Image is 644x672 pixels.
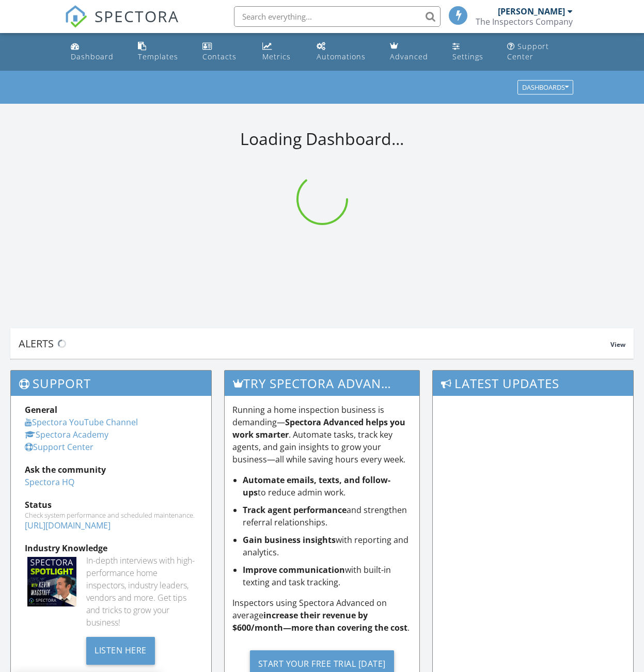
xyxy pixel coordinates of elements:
[243,474,411,499] li: to reduce admin work.
[243,504,411,529] li: and strengthen referral relationships.
[25,476,74,488] a: Spectora HQ
[225,371,419,396] h3: Try spectora advanced [DATE]
[243,504,347,516] strong: Track agent performance
[134,37,190,67] a: Templates
[234,6,441,27] input: Search everything...
[138,52,178,61] div: Templates
[386,37,440,67] a: Advanced
[65,14,179,36] a: SPECTORA
[67,37,125,67] a: Dashboard
[498,6,565,17] div: [PERSON_NAME]
[243,564,345,575] strong: Improve communication
[25,417,138,428] a: Spectora YouTube Channel
[610,340,625,349] span: View
[86,637,155,665] div: Listen Here
[65,5,87,28] img: The Best Home Inspection Software - Spectora
[433,371,633,396] h3: Latest Updates
[86,644,155,655] a: Listen Here
[476,17,573,27] div: The Inspectors Company
[95,5,179,27] span: SPECTORA
[86,554,197,629] div: In-depth interviews with high-performance home inspectors, industry leaders, vendors and more. Ge...
[232,417,405,440] strong: Spectora Advanced helps you work smarter
[11,371,211,396] h3: Support
[71,52,114,61] div: Dashboard
[25,441,93,453] a: Support Center
[312,37,378,67] a: Automations (Basic)
[25,542,197,554] div: Industry Knowledge
[25,499,197,511] div: Status
[452,52,483,61] div: Settings
[202,52,237,61] div: Contacts
[27,557,76,606] img: Spectoraspolightmain
[448,37,495,67] a: Settings
[25,429,108,440] a: Spectora Academy
[262,52,291,61] div: Metrics
[517,81,573,95] button: Dashboards
[25,511,197,519] div: Check system performance and scheduled maintenance.
[243,564,411,588] li: with built-in texting and task tracking.
[243,534,336,546] strong: Gain business insights
[522,84,569,91] div: Dashboards
[317,52,366,61] div: Automations
[25,404,57,415] strong: General
[243,474,390,498] strong: Automate emails, texts, and follow-ups
[198,37,250,67] a: Contacts
[232,610,407,633] strong: increase their revenue by $600/month—more than covering the cost
[507,41,549,61] div: Support Center
[258,37,304,67] a: Metrics
[503,37,577,67] a: Support Center
[232,597,411,634] p: Inspectors using Spectora Advanced on average .
[25,463,197,476] div: Ask the community
[19,337,610,350] div: Alerts
[25,520,111,531] a: [URL][DOMAIN_NAME]
[232,404,411,466] p: Running a home inspection business is demanding— . Automate tasks, track key agents, and gain ins...
[390,52,428,61] div: Advanced
[243,534,411,558] li: with reporting and analytics.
